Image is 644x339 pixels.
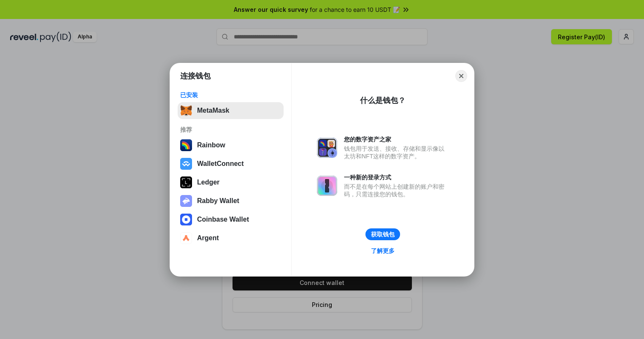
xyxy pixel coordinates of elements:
div: 钱包用于发送、接收、存储和显示像以太坊和NFT这样的数字资产。 [344,145,449,160]
img: svg+xml,%3Csvg%20width%3D%2228%22%20height%3D%2228%22%20viewBox%3D%220%200%2028%2028%22%20fill%3D... [180,232,192,244]
img: svg+xml,%3Csvg%20xmlns%3D%22http%3A%2F%2Fwww.w3.org%2F2000%2Fsvg%22%20width%3D%2228%22%20height%3... [180,176,192,188]
div: MetaMask [197,107,229,114]
div: WalletConnect [197,160,244,168]
div: Coinbase Wallet [197,216,249,223]
button: Argent [178,230,284,247]
button: Rainbow [178,137,284,154]
img: svg+xml,%3Csvg%20width%3D%22120%22%20height%3D%22120%22%20viewBox%3D%220%200%20120%20120%22%20fil... [180,139,192,151]
div: 您的数字资产之家 [344,136,449,143]
div: 而不是在每个网站上创建新的账户和密码，只需连接您的钱包。 [344,183,449,198]
h1: 连接钱包 [180,71,211,81]
button: Coinbase Wallet [178,211,284,228]
button: 获取钱包 [365,228,400,240]
a: 了解更多 [366,245,400,256]
div: Argent [197,234,219,242]
div: 获取钱包 [371,231,395,238]
div: 一种新的登录方式 [344,174,449,181]
div: Rainbow [197,141,225,149]
div: 什么是钱包？ [360,95,406,106]
img: svg+xml,%3Csvg%20xmlns%3D%22http%3A%2F%2Fwww.w3.org%2F2000%2Fsvg%22%20fill%3D%22none%22%20viewBox... [317,138,337,158]
div: Ledger [197,179,219,186]
button: Rabby Wallet [178,193,284,209]
button: Close [455,70,467,82]
div: 已安装 [180,91,281,99]
div: Rabby Wallet [197,197,239,205]
img: svg+xml,%3Csvg%20fill%3D%22none%22%20height%3D%2233%22%20viewBox%3D%220%200%2035%2033%22%20width%... [180,105,192,117]
img: svg+xml,%3Csvg%20width%3D%2228%22%20height%3D%2228%22%20viewBox%3D%220%200%2028%2028%22%20fill%3D... [180,214,192,225]
img: svg+xml,%3Csvg%20xmlns%3D%22http%3A%2F%2Fwww.w3.org%2F2000%2Fsvg%22%20fill%3D%22none%22%20viewBox... [317,176,337,196]
img: svg+xml,%3Csvg%20xmlns%3D%22http%3A%2F%2Fwww.w3.org%2F2000%2Fsvg%22%20fill%3D%22none%22%20viewBox... [180,195,192,207]
div: 了解更多 [371,247,395,255]
button: MetaMask [178,102,284,119]
button: WalletConnect [178,155,284,172]
img: svg+xml,%3Csvg%20width%3D%2228%22%20height%3D%2228%22%20viewBox%3D%220%200%2028%2028%22%20fill%3D... [180,158,192,170]
button: Ledger [178,174,284,191]
div: 推荐 [180,126,281,133]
